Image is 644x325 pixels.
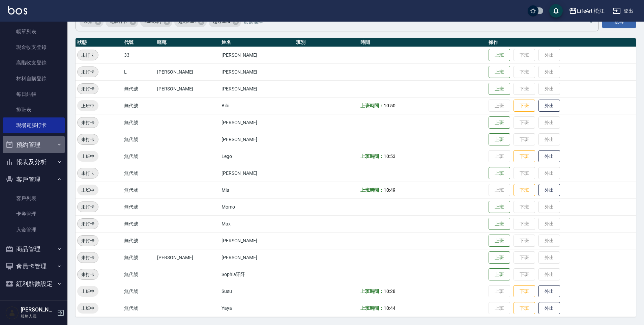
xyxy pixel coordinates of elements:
button: 上班 [489,133,510,146]
a: 現場電腦打卡 [3,117,65,133]
div: 超過25M [174,17,207,27]
span: 未打卡 [78,271,98,278]
td: Yaya [220,300,295,317]
button: 上班 [489,268,510,281]
span: 上班中 [77,153,98,160]
td: [PERSON_NAME] [155,249,219,266]
button: 下班 [514,302,535,315]
a: 帳單列表 [3,24,65,39]
button: 客戶管理 [3,171,65,188]
span: 未打卡 [78,170,98,177]
a: 每日結帳 [3,86,65,102]
button: 下班 [514,150,535,163]
button: 上班 [489,49,510,61]
button: 報表及分析 [3,153,65,171]
span: 10:49 [384,187,396,193]
td: [PERSON_NAME] [155,80,219,97]
td: 無代號 [122,182,156,198]
button: 上班 [489,167,510,180]
span: 10:53 [384,154,396,159]
span: 電腦打卡 [106,18,131,25]
td: 無代號 [122,165,156,182]
span: 未打卡 [78,119,98,126]
td: [PERSON_NAME] [220,47,295,63]
button: 外出 [538,184,560,196]
span: 未打卡 [78,220,98,227]
td: 無代號 [122,198,156,215]
div: 25M以內 [140,17,173,27]
span: 未知 [80,18,96,25]
a: 卡券管理 [3,206,65,222]
td: 無代號 [122,300,156,317]
button: 上班 [489,201,510,213]
td: Max [220,215,295,232]
td: [PERSON_NAME] [220,114,295,131]
td: [PERSON_NAME] [220,165,295,182]
img: Person [5,306,19,320]
th: 班別 [294,38,358,47]
td: 無代號 [122,215,156,232]
button: 外出 [538,285,560,298]
button: 上班 [489,116,510,129]
td: [PERSON_NAME] [220,80,295,97]
th: 代號 [122,38,156,47]
td: L [122,63,156,80]
span: 25M以內 [140,18,166,25]
td: Bibi [220,97,295,114]
button: 預約管理 [3,136,65,154]
td: Susu [220,283,295,300]
img: Logo [8,6,27,15]
span: 未打卡 [78,52,98,59]
td: [PERSON_NAME] [220,249,295,266]
button: 紅利點數設定 [3,275,65,293]
td: [PERSON_NAME] [220,131,295,148]
a: 客戶列表 [3,191,65,206]
span: 超過50M [209,18,234,25]
span: 未打卡 [78,85,98,92]
button: 外出 [538,150,560,163]
button: 下班 [514,100,535,112]
td: Momo [220,198,295,215]
td: [PERSON_NAME] [155,63,219,80]
button: 上班 [489,251,510,264]
a: 入金管理 [3,222,65,238]
td: Lego [220,148,295,165]
td: Mia [220,182,295,198]
a: 高階收支登錄 [3,55,65,71]
button: 下班 [514,285,535,298]
th: 姓名 [220,38,295,47]
b: 上班時間： [360,289,384,294]
b: 上班時間： [360,187,384,193]
button: 商品管理 [3,240,65,258]
td: 無代號 [122,266,156,283]
button: 上班 [489,66,510,78]
div: 電腦打卡 [106,17,138,27]
div: LifeArt 松江 [577,7,605,15]
th: 時間 [359,38,487,47]
span: 上班中 [77,187,98,194]
button: 上班 [489,235,510,247]
td: 無代號 [122,283,156,300]
td: 無代號 [122,131,156,148]
span: 上班中 [77,305,98,312]
th: 操作 [487,38,636,47]
button: 下班 [514,184,535,196]
span: 未打卡 [78,237,98,244]
button: 上班 [489,218,510,230]
span: 超過25M [174,18,200,25]
td: 33 [122,47,156,63]
span: 未打卡 [78,69,98,76]
td: 無代號 [122,148,156,165]
div: 未知 [80,17,104,27]
td: 無代號 [122,114,156,131]
a: 材料自購登錄 [3,71,65,86]
th: 暱稱 [155,38,219,47]
td: [PERSON_NAME] [220,232,295,249]
button: 搜尋 [602,16,636,28]
span: 未打卡 [78,254,98,261]
b: 上班時間： [360,305,384,311]
td: 無代號 [122,232,156,249]
button: 上班 [489,83,510,95]
b: 上班時間： [360,103,384,108]
b: 上班時間： [360,154,384,159]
